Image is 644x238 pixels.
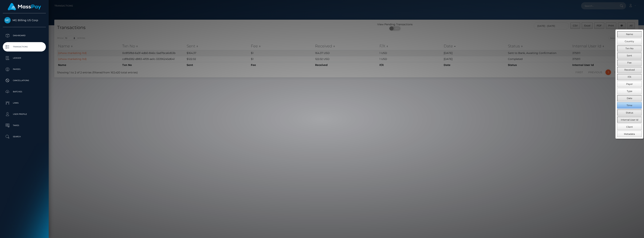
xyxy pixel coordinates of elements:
[627,97,632,100] span: Date
[617,60,642,66] button: Fee
[3,110,46,119] a: User Profile
[3,31,46,40] a: Dashboard
[617,38,642,45] button: Country
[617,45,642,52] button: Txn No
[3,42,46,51] a: Transactions
[617,124,642,130] button: Client
[625,40,634,43] span: Country
[3,121,46,130] a: Taxes
[626,111,633,114] span: Status
[625,47,634,50] span: Txn No
[617,74,642,80] button: F/X
[617,52,642,59] button: Sent
[617,95,642,101] button: Date
[3,19,46,22] span: MG Billing US Corp
[626,83,633,85] span: Payer
[628,75,631,78] span: F/X
[617,31,642,37] button: Name
[3,87,46,96] a: Batches
[617,88,642,94] button: Type
[624,68,635,71] span: Received
[627,90,632,93] span: Type
[627,61,631,64] span: Fee
[4,111,44,117] p: User Profile
[621,118,638,121] span: Internal User Id
[3,65,46,74] a: Payees
[4,78,44,83] p: Cancellations
[627,54,632,57] span: Sent
[617,102,642,109] button: Time
[4,33,44,38] p: Dashboard
[3,76,46,85] a: Cancellations
[617,116,642,123] button: Internal User Id
[3,98,46,108] a: Links
[617,131,642,137] button: Metadata
[626,33,633,36] span: Name
[617,109,642,116] button: Status
[617,81,642,87] button: Payer
[4,89,44,95] p: Batches
[624,133,635,135] span: Metadata
[3,53,46,63] a: Ledger
[4,66,44,72] p: Payees
[4,17,11,23] img: MG Billing US Corp
[617,67,642,73] button: Received
[627,104,632,107] span: Time
[4,44,44,50] p: Transactions
[4,123,44,128] p: Taxes
[626,125,633,128] span: Client
[4,100,44,106] p: Links
[8,3,41,10] img: MassPay Logo
[4,134,44,140] p: Search
[4,55,44,61] p: Ledger
[3,132,46,141] a: Search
